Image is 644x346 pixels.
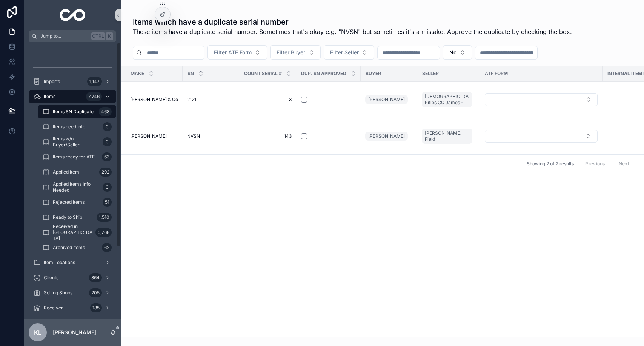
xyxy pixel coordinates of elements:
[53,245,85,251] span: Archived Items
[130,133,178,139] a: [PERSON_NAME]
[244,71,282,77] span: Count Serial #
[324,45,374,60] button: Select Button
[53,154,95,160] span: Items ready for ATF
[368,133,405,139] span: [PERSON_NAME]
[214,49,252,56] span: Filter ATF Form
[422,91,475,109] a: [DEMOGRAPHIC_DATA] Rifles CC James -
[40,33,88,39] span: Jump to...
[95,228,112,237] div: 5,768
[38,165,116,179] a: Applied Item292
[38,211,116,224] a: Ready to Ship1,510
[44,290,72,296] span: Selling Shops
[187,97,235,103] a: 2121
[53,109,94,115] span: Items SN Duplicate
[53,214,82,220] span: Ready to Ship
[368,97,405,103] span: [PERSON_NAME]
[34,328,41,337] span: KL
[24,42,121,319] div: scrollable content
[301,71,346,77] span: Dup. SN Approved
[207,45,267,60] button: Select Button
[103,183,112,192] div: 0
[86,92,102,101] div: 7,746
[89,288,102,297] div: 205
[485,71,508,77] span: ATF Form
[244,97,292,103] a: 3
[38,120,116,134] a: Items need Info0
[90,303,102,312] div: 185
[44,78,60,85] span: Imports
[102,152,112,161] div: 63
[38,150,116,164] a: Items ready for ATF63
[53,124,85,130] span: Items need Info
[130,133,167,139] span: [PERSON_NAME]
[449,49,456,56] span: No
[29,90,116,103] a: Items7,746
[485,130,598,143] button: Select Button
[103,137,112,146] div: 0
[133,27,572,36] span: These items have a duplicate serial number. Sometimes that's okay e.g. "NVSN" but sometimes it's ...
[89,273,102,282] div: 364
[527,161,574,167] span: Showing 2 of 2 results
[53,199,85,205] span: Rejected Items
[425,130,469,142] span: [PERSON_NAME] Field
[187,133,235,139] a: NVSN
[53,136,100,148] span: Items w/o Buyer/Seller
[103,122,112,131] div: 0
[365,94,413,106] a: [PERSON_NAME]
[91,32,105,40] span: Ctrl
[53,181,100,193] span: Applied Items Info Needed
[422,129,472,144] a: [PERSON_NAME] Field
[29,75,116,88] a: Imports1,147
[422,71,439,77] span: Seller
[99,107,112,116] div: 468
[29,271,116,284] a: Clients364
[133,17,572,27] h1: Items which have a duplicate serial number
[44,260,75,266] span: Item Locations
[44,305,63,311] span: Receiver
[443,45,472,60] button: Select Button
[53,169,79,175] span: Applied Item
[102,243,112,252] div: 62
[44,275,58,281] span: Clients
[29,301,116,315] a: Receiver185
[330,49,359,56] span: Filter Seller
[425,94,469,106] span: [DEMOGRAPHIC_DATA] Rifles CC James -
[365,95,408,104] a: [PERSON_NAME]
[53,329,96,336] p: [PERSON_NAME]
[103,198,112,207] div: 51
[87,77,102,86] div: 1,147
[53,223,92,241] span: Received in [GEOGRAPHIC_DATA]
[277,49,305,56] span: Filter Buyer
[485,93,598,106] button: Select Button
[29,256,116,269] a: Item Locations
[484,93,598,106] a: Select Button
[365,132,408,141] a: [PERSON_NAME]
[38,135,116,149] a: Items w/o Buyer/Seller0
[188,71,194,77] span: SN
[422,127,475,145] a: [PERSON_NAME] Field
[38,195,116,209] a: Rejected Items51
[60,9,86,21] img: App logo
[270,45,321,60] button: Select Button
[187,97,196,103] span: 2121
[29,30,116,42] button: Jump to...CtrlK
[187,133,200,139] span: NVSN
[38,226,116,239] a: Received in [GEOGRAPHIC_DATA]5,768
[365,130,413,142] a: [PERSON_NAME]
[38,241,116,254] a: Archived Items62
[29,286,116,300] a: Selling Shops205
[44,94,55,100] span: Items
[130,97,178,103] span: [PERSON_NAME] & Co
[484,129,598,143] a: Select Button
[97,213,112,222] div: 1,510
[422,92,472,107] a: [DEMOGRAPHIC_DATA] Rifles CC James -
[106,33,112,39] span: K
[99,168,112,177] div: 292
[38,105,116,118] a: Items SN Duplicate468
[244,133,292,139] a: 143
[366,71,381,77] span: Buyer
[38,180,116,194] a: Applied Items Info Needed0
[131,71,144,77] span: Make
